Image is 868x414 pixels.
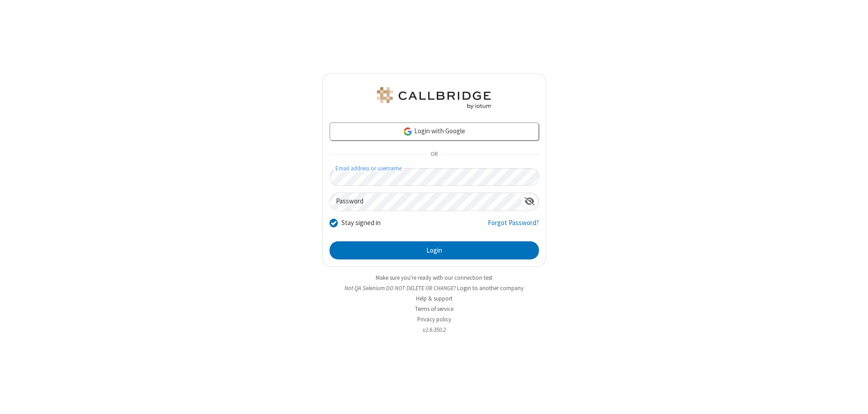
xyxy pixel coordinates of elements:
a: Privacy policy [417,315,451,323]
input: Password [330,193,521,211]
a: Login with Google [330,122,539,141]
input: Email address or username [330,168,539,186]
label: Stay signed in [341,218,381,228]
button: Login [330,241,539,259]
span: OR [427,148,441,161]
img: google-icon.png [403,127,413,136]
li: v2.6.350.2 [322,325,546,334]
a: Forgot Password? [488,218,539,235]
button: Login to another company [457,284,524,292]
a: Help & support [416,295,453,302]
div: Show password [521,193,538,210]
li: Not QA Selenium DO NOT DELETE OR CHANGE? [322,284,546,292]
a: Terms of service [415,305,453,313]
a: Make sure you're ready with our connection test [376,274,492,282]
img: QA Selenium DO NOT DELETE OR CHANGE [375,87,493,109]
